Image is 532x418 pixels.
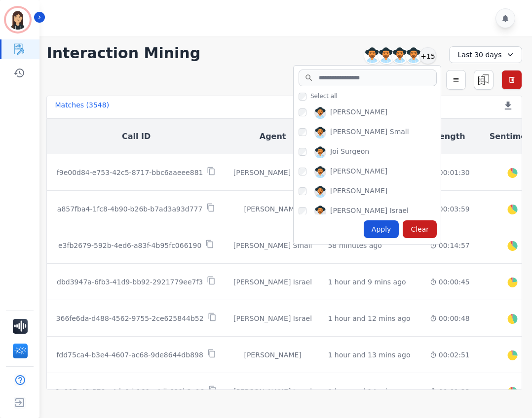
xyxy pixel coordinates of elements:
div: [PERSON_NAME] Small [233,168,312,177]
div: [PERSON_NAME] [330,166,387,178]
div: 1 hour and 14 mins ago [328,386,410,396]
div: 00:01:23 [430,386,470,396]
div: 58 minutes ago [328,241,381,250]
div: [PERSON_NAME] [330,107,387,119]
div: [PERSON_NAME] Israel [233,313,312,323]
div: [PERSON_NAME] Israel [330,206,409,217]
p: 9e007c43-578a-4da1-b160-e4db680b2a18 [55,386,204,396]
button: Length [434,131,465,142]
div: 00:02:51 [430,350,470,360]
p: fdd75ca4-b3e4-4607-ac68-9de8644db898 [56,350,203,360]
div: Last 30 days [449,46,522,63]
div: 00:01:30 [430,168,470,177]
div: [PERSON_NAME] Small [330,127,409,139]
div: Matches ( 3548 ) [55,100,109,114]
div: [PERSON_NAME] [233,350,312,360]
div: 1 hour and 9 mins ago [328,277,406,287]
div: 00:14:57 [430,241,470,250]
div: Apply [364,220,399,238]
button: Agent [260,131,286,142]
div: [PERSON_NAME] Israel [233,277,312,287]
p: f9e00d84-e753-42c5-8717-bbc6aaeee881 [57,168,203,177]
div: Clear [403,220,437,238]
div: +15 [419,47,436,64]
div: 1 hour and 13 mins ago [328,350,410,360]
div: [PERSON_NAME] [330,186,387,198]
span: Select all [310,92,338,100]
div: 1 hour and 12 mins ago [328,313,410,323]
h1: Interaction Mining [46,44,200,62]
p: e3fb2679-592b-4ed6-a83f-4b95fc066190 [58,241,201,250]
div: Joi Surgeon [330,146,369,158]
div: [PERSON_NAME] Small [233,241,312,250]
div: 00:00:45 [430,277,470,287]
p: 366fe6da-d488-4562-9755-2ce625844b52 [56,313,204,323]
div: 00:03:59 [430,204,470,214]
button: Call ID [122,131,151,142]
img: Bordered avatar [6,8,30,32]
div: [PERSON_NAME] Israel [233,386,312,396]
p: a857fba4-1fc8-4b90-b26b-b7ad3a93d777 [57,204,203,214]
div: [PERSON_NAME] [233,204,312,214]
p: dbd3947a-6fb3-41d9-bb92-2921779ee7f3 [57,277,203,287]
div: 00:00:48 [430,313,470,323]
